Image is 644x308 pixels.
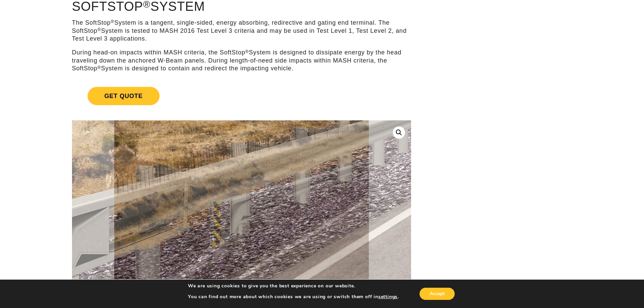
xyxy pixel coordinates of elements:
[97,27,101,32] sup: ®
[378,294,398,300] button: settings
[420,288,455,300] button: Accept
[72,19,411,43] p: The SoftStop System is a tangent, single-sided, energy absorbing, redirective and gating end term...
[245,49,249,54] sup: ®
[97,65,101,70] sup: ®
[72,49,411,72] p: During head-on impacts within MASH criteria, the SoftStop System is designed to dissipate energy ...
[72,79,411,113] a: Get Quote
[88,87,160,105] span: Get Quote
[188,283,399,289] p: We are using cookies to give you the best experience on our website.
[188,294,399,300] p: You can find out more about which cookies we are using or switch them off in .
[111,19,114,24] sup: ®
